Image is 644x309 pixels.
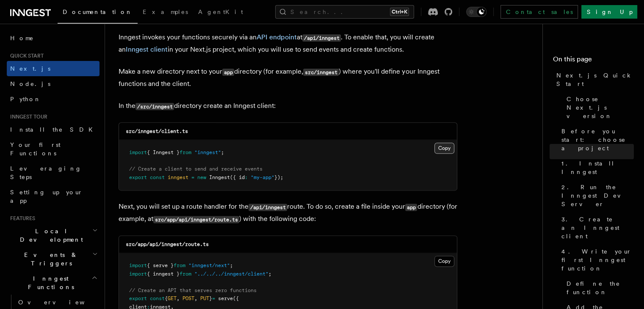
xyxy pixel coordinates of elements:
[10,126,98,133] span: Install the SDK
[7,52,44,59] span: Quick start
[558,124,634,156] a: Before you start: choose a project
[390,8,409,16] kbd: Ctrl+K
[180,149,191,155] span: from
[218,295,233,301] span: serve
[563,91,634,124] a: Choose Next.js version
[7,91,100,107] a: Python
[7,161,100,185] a: Leveraging Steps
[230,174,245,180] span: ({ id
[7,30,100,46] a: Home
[434,256,454,267] button: Copy
[129,174,147,180] span: export
[558,244,634,276] a: 4. Write your first Inngest function
[7,122,100,137] a: Install the SDK
[268,271,271,277] span: ;
[561,247,634,273] span: 4. Write your first Inngest function
[193,3,248,23] a: AgentKit
[147,271,180,277] span: { inngest }
[556,71,634,88] span: Next.js Quick Start
[7,76,100,91] a: Node.js
[7,113,47,120] span: Inngest tour
[257,33,297,41] a: API endpoint
[7,185,100,208] a: Setting up your app
[126,241,209,247] code: src/app/api/inngest/route.ts
[119,100,457,112] p: In the directory create an Inngest client:
[129,271,147,277] span: import
[198,8,243,15] span: AgentKit
[129,149,147,155] span: import
[18,299,105,306] span: Overview
[561,159,634,176] span: 1. Install Inngest
[165,295,168,301] span: {
[194,295,197,301] span: ,
[10,96,41,102] span: Python
[434,143,454,154] button: Copy
[10,80,50,87] span: Node.js
[230,262,233,268] span: ;
[129,166,263,172] span: // Create a client to send and receive events
[174,262,185,268] span: from
[466,7,486,17] button: Toggle dark mode
[7,215,35,222] span: Features
[233,295,239,301] span: ({
[558,156,634,179] a: 1. Install Inngest
[194,149,221,155] span: "inngest"
[553,54,634,68] h4: On this page
[180,271,191,277] span: from
[197,174,206,180] span: new
[581,5,637,19] a: Sign Up
[129,262,147,268] span: import
[251,174,274,180] span: "my-app"
[63,8,133,15] span: Documentation
[303,69,339,76] code: src/inngest
[10,165,82,180] span: Leveraging Steps
[7,227,92,244] span: Local Development
[222,69,234,76] code: app
[405,204,417,211] code: app
[221,149,224,155] span: ;
[191,174,194,180] span: =
[10,65,50,72] span: Next.js
[150,295,165,301] span: const
[143,8,188,15] span: Examples
[119,201,457,225] p: Next, you will set up a route handler for the route. To do so, create a file inside your director...
[200,295,209,301] span: PUT
[563,276,634,300] a: Define the function
[188,262,230,268] span: "inngest/next"
[558,212,634,244] a: 3. Create an Inngest client
[168,174,188,180] span: inngest
[147,262,174,268] span: { serve }
[150,174,165,180] span: const
[249,204,287,211] code: /api/inngest
[135,103,174,110] code: /src/inngest
[274,174,283,180] span: });
[7,271,100,295] button: Inngest Functions
[212,295,215,301] span: =
[7,251,92,268] span: Events & Triggers
[7,274,91,291] span: Inngest Functions
[561,183,634,208] span: 2. Run the Inngest Dev Server
[7,61,100,76] a: Next.js
[500,5,578,19] a: Contact sales
[561,215,634,240] span: 3. Create an Inngest client
[138,3,193,23] a: Examples
[10,34,34,42] span: Home
[209,295,212,301] span: }
[182,295,194,301] span: POST
[553,68,634,91] a: Next.js Quick Start
[567,95,634,120] span: Choose Next.js version
[10,141,61,157] span: Your first Functions
[558,179,634,212] a: 2. Run the Inngest Dev Server
[126,128,188,134] code: src/inngest/client.ts
[177,295,180,301] span: ,
[168,295,177,301] span: GET
[7,223,100,247] button: Local Development
[129,287,257,293] span: // Create an API that serves zero functions
[7,247,100,271] button: Events & Triggers
[209,174,230,180] span: Inngest
[58,3,138,24] a: Documentation
[147,149,180,155] span: { Inngest }
[10,189,83,204] span: Setting up your app
[194,271,268,277] span: "../../../inngest/client"
[126,45,168,53] a: Inngest client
